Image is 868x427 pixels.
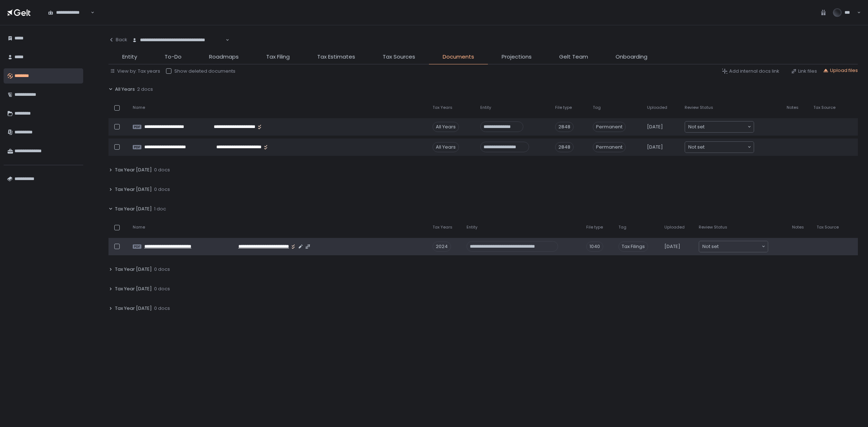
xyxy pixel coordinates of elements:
span: All Years [115,86,135,93]
span: Review Status [699,225,727,230]
button: Back [109,33,127,47]
span: 0 docs [154,266,170,273]
div: Search for option [699,241,768,252]
div: Search for option [43,5,94,20]
span: 2 docs [137,86,153,93]
span: Entity [480,105,491,110]
div: 2848 [555,122,574,132]
span: Onboarding [616,53,647,61]
div: Search for option [685,142,754,153]
span: Tax Estimates [317,53,355,61]
span: Notes [792,225,804,230]
span: Tax Year [DATE] [115,167,152,173]
span: [DATE] [647,124,663,130]
span: Entity [122,53,137,61]
span: Tax Years [433,105,452,110]
span: Tax Source [813,105,835,110]
div: Back [109,37,127,43]
button: Upload files [823,67,858,74]
span: Notes [787,105,799,110]
span: Uploaded [647,105,667,110]
span: Name [133,105,145,110]
span: Tag [618,225,626,230]
span: Uploaded [664,225,685,230]
div: All Years [433,142,459,152]
input: Search for option [89,9,90,16]
button: Add internal docs link [722,68,779,74]
span: Not set [688,144,705,151]
span: Name [133,225,145,230]
span: To-Do [165,53,182,61]
span: Tax Year [DATE] [115,186,152,193]
span: Roadmaps [209,53,239,61]
span: 0 docs [154,186,170,193]
span: [DATE] [647,144,663,150]
div: Search for option [127,33,229,48]
input: Search for option [705,144,747,151]
input: Search for option [719,243,761,250]
span: Gelt Team [559,53,588,61]
span: Tax Year [DATE] [115,266,152,273]
span: Tag [593,105,601,110]
span: 0 docs [154,286,170,292]
span: Permanent [593,122,626,132]
span: Tax Year [DATE] [115,305,152,312]
div: All Years [433,122,459,132]
button: View by: Tax years [110,68,160,74]
div: 1040 [586,242,603,252]
span: 0 docs [154,305,170,312]
span: 1 doc [154,206,166,212]
span: Not set [688,123,705,131]
button: Link files [791,68,817,74]
span: Review Status [685,105,713,110]
span: File type [586,225,603,230]
span: Tax Year [DATE] [115,286,152,292]
span: Projections [502,53,532,61]
span: Not set [702,243,719,250]
span: Documents [443,53,474,61]
span: Permanent [593,142,626,152]
span: File type [555,105,572,110]
span: Tax Filing [266,53,290,61]
div: 2024 [433,242,451,252]
div: 2848 [555,142,574,152]
span: Tax Years [433,225,452,230]
span: Tax Year [DATE] [115,206,152,212]
span: Tax Source [817,225,839,230]
input: Search for option [705,123,747,131]
span: Tax Sources [383,53,415,61]
div: Search for option [685,121,754,132]
span: Tax Filings [618,242,648,252]
span: Entity [467,225,477,230]
span: 0 docs [154,167,170,173]
span: [DATE] [664,243,680,250]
